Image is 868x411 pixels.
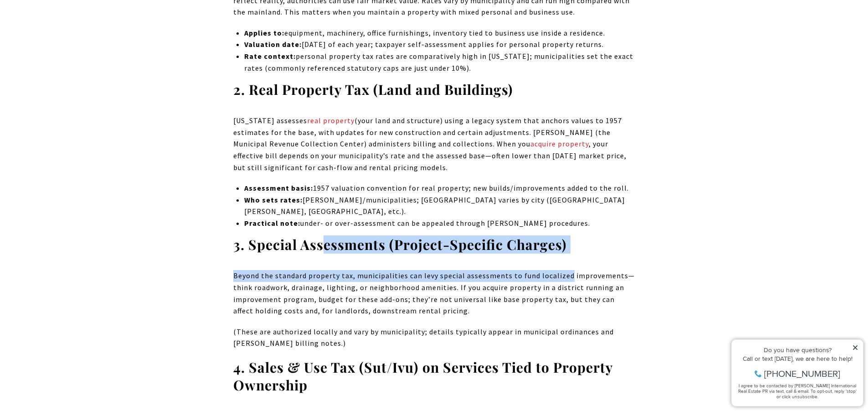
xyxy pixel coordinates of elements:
[244,195,303,204] strong: Who sets rates:
[244,40,302,49] strong: Valuation date:
[244,219,300,228] strong: Practical note:
[244,182,635,194] p: 1957 valuation convention for real property; new builds/improvements added to the roll.
[37,43,113,52] span: [PHONE_NUMBER]
[244,39,635,51] p: [DATE] of each year; taxpayer self-assessment applies for personal property returns.
[307,116,354,125] a: real property
[233,270,635,317] p: Beyond the standard property tax, municipalities can levy special assessments to fund localized i...
[11,56,130,73] span: I agree to be contacted by [PERSON_NAME] International Real Estate PR via text, call & email. To ...
[244,194,635,218] p: [PERSON_NAME]/municipalities; [GEOGRAPHIC_DATA] varies by city ([GEOGRAPHIC_DATA][PERSON_NAME], [...
[448,163,450,172] a: hacienda.pr.gov
[10,21,132,27] div: Do you have questions?
[10,29,132,36] div: Call or text [DATE], we are here to help!
[244,51,635,74] p: personal property tax rates are comparatively high in [US_STATE]; municipalities set the exact ra...
[244,183,313,192] strong: Assessment basis:
[244,218,635,229] p: under- or over-assessment can be appealed through [PERSON_NAME] procedures.
[530,139,589,148] a: acquire property
[233,326,635,349] p: (These are authorized locally and vary by municipality; details typically appear in municipal ord...
[233,235,567,254] strong: 3. Special Assessments (Project-Specific Charges)
[244,28,284,37] strong: Applies to:
[575,7,577,16] a: docs.pr.gov
[233,80,513,99] strong: 2. Real Property Tax (Land and Buildings)
[244,27,635,39] p: equipment, machinery, office furnishings, inventory tied to business use inside a residence.
[233,358,613,394] strong: 4. Sales & Use Tax (Sut/Ivu) on Services Tied to Property Ownership
[244,52,296,61] strong: Rate context:
[233,115,635,173] p: [US_STATE] assesses (your land and structure) using a legacy system that anchors values to 1957 e...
